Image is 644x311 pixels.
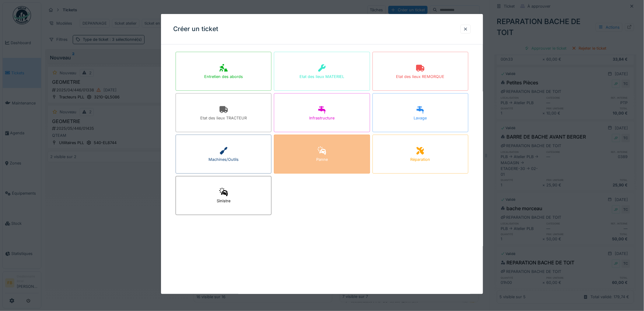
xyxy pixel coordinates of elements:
div: Lavage [414,115,427,121]
div: Infrastructure [309,115,334,121]
div: Panne [316,157,328,162]
div: Machines/Outils [208,157,239,162]
div: Sinistre [217,198,230,204]
div: Entretien des abords [204,74,243,80]
div: Etat des lieux MATERIEL [299,74,344,80]
div: Etat des lieux TRACTEUR [200,115,247,121]
div: Etat des lieux REMORQUE [396,74,445,80]
h3: Créer un ticket [173,25,218,33]
div: Réparation [411,157,430,162]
